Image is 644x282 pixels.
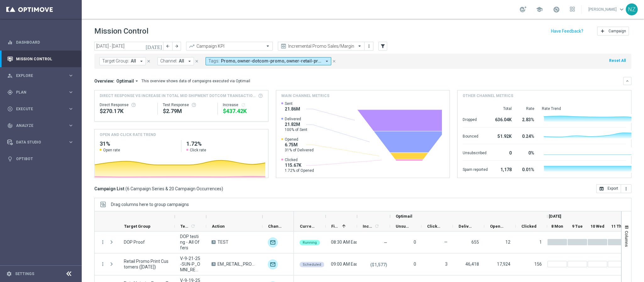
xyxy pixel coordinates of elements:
[285,122,307,127] span: 21.82M
[124,258,169,270] span: Retail Promo Print Customers (June 2024)
[572,224,583,229] span: 9 Tue
[268,259,278,269] img: Optimail
[189,43,195,49] i: trending_up
[588,5,626,14] a: [PERSON_NAME]keyboard_arrow_down
[146,43,162,49] i: [DATE]
[180,224,190,229] span: Templates
[324,58,330,64] i: arrow_drop_down
[463,114,488,124] div: Dropped
[7,57,74,62] button: Mission Control
[539,240,542,245] span: 1
[212,240,216,244] span: A
[16,34,74,51] a: Dashboard
[146,58,151,65] button: close
[596,184,621,193] button: open_in_browser Export
[100,107,152,115] div: $270,169
[396,214,412,219] span: Optimail
[134,78,140,84] i: arrow_drop_down
[187,58,192,64] i: arrow_drop_down
[16,140,68,144] span: Data Studio
[95,231,294,253] div: Press SPACE to select this row.
[68,139,74,145] i: keyboard_arrow_right
[16,150,74,167] a: Optibot
[542,106,626,111] div: Rate Trend
[7,90,74,95] div: gps_fixed Plan keyboard_arrow_right
[7,40,74,45] button: equalizer Dashboard
[7,140,74,145] button: Data Studio keyboard_arrow_right
[471,240,479,245] span: 655
[611,224,624,229] span: 11 Thu
[223,107,263,115] div: $437,422
[100,140,176,148] h2: 31%
[7,89,68,95] div: Plan
[444,240,448,245] span: —
[427,224,442,229] span: Clicked & Responded
[16,124,68,127] span: Analyze
[463,93,513,99] h4: Other channel metrics
[7,156,74,161] div: lightbulb Optibot
[7,106,74,111] button: play_circle_outline Execute keyboard_arrow_right
[596,186,631,191] multiple-options-button: Export to CSV
[414,262,416,267] span: 0
[217,239,228,245] span: TEST
[600,29,605,34] i: add
[521,224,537,229] span: Clicked
[505,240,510,245] span: 12
[519,106,534,111] div: Rate
[179,58,184,64] span: All
[124,239,145,245] span: DOP Proof
[551,29,583,33] input: Have Feedback?
[280,43,287,49] i: preview
[625,79,630,83] i: keyboard_arrow_down
[68,106,74,112] i: keyboard_arrow_right
[222,186,223,192] span: )
[166,44,170,48] i: arrow_back
[331,224,339,229] span: First Send Time
[285,168,314,173] span: 1.72% of Opened
[217,261,257,267] span: EM_RETAIL_PROMO
[68,73,74,79] i: keyboard_arrow_right
[285,162,314,168] span: 115.67K
[186,42,273,51] ng-select: Campaign KPI
[172,42,181,51] button: arrow_forward
[414,240,416,245] span: 0
[624,231,629,247] span: Columns
[268,237,278,247] div: Optimail
[16,107,68,111] span: Execute
[7,123,68,128] div: Analyze
[599,186,604,191] i: open_in_browser
[190,224,195,229] i: refresh
[100,261,106,267] button: more_vert
[190,148,206,153] span: Click rate
[103,148,120,153] span: Open rate
[160,58,177,64] span: Channel:
[131,58,136,64] span: All
[7,123,74,128] button: track_changes Analyze keyboard_arrow_right
[141,78,250,84] div: This overview shows data of campaigns executed via Optimail
[7,73,68,79] div: Explore
[551,224,563,229] span: 8 Mon
[15,272,34,276] a: Settings
[190,223,195,230] span: Calculate column
[331,240,432,245] span: 08:30 AM Eastern Time (New York) (UTC -04:00)
[490,224,505,229] span: Opened
[495,131,512,141] div: 51.92K
[495,114,512,124] div: 636.04K
[180,234,201,251] span: DOP testing - All Offers
[180,256,201,273] span: V-9-21-25-SUN-P_OMNI_RET_PRINT
[285,142,314,148] span: 6.75M
[366,44,372,49] i: more_vert
[303,241,317,245] span: Running
[285,157,314,162] span: Clicked
[549,214,561,219] span: [DATE]
[285,117,307,122] span: Delivered
[536,6,543,13] span: school
[459,224,474,229] span: Delivered
[7,123,13,128] i: track_changes
[68,89,74,95] i: keyboard_arrow_right
[7,150,74,167] div: Optibot
[116,78,134,84] span: Optimail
